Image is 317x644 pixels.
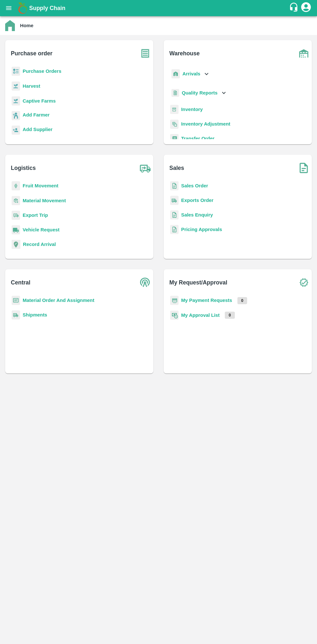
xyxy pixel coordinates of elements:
img: inventory [170,119,179,129]
img: delivery [12,211,20,220]
b: Supply Chain [29,5,65,11]
div: customer-support [289,2,300,14]
a: Sales Order [181,183,208,188]
img: centralMaterial [12,296,20,305]
a: Record Arrival [23,242,56,247]
img: reciept [12,67,20,76]
img: warehouse [296,45,312,61]
img: fruit [12,181,20,191]
img: shipments [12,310,20,320]
img: material [12,196,20,205]
a: Add Supplier [23,126,52,135]
img: purchase [137,45,153,61]
b: Arrivals [182,71,200,76]
img: sales [170,225,179,234]
p: 0 [237,297,247,304]
img: supplier [12,126,20,135]
img: harvest [12,96,20,106]
b: Quality Reports [182,90,218,95]
div: Arrivals [170,67,210,81]
div: Quality Reports [170,86,227,100]
a: Supply Chain [29,4,289,13]
img: logo [16,2,29,15]
div: account of current user [300,1,312,15]
img: recordArrival [12,240,20,249]
img: soSales [296,160,312,176]
b: Sales [169,163,184,172]
img: home [5,20,15,31]
a: Inventory Adjustment [181,121,230,127]
a: Pricing Approvals [181,227,222,232]
b: Purchase order [11,49,52,58]
a: Add Farmer [23,111,49,120]
button: open drawer [1,1,16,16]
a: Purchase Orders [23,69,61,74]
img: farmer [12,111,20,120]
img: vehicle [12,225,20,235]
img: whInventory [170,105,179,114]
img: sales [170,210,179,220]
p: 0 [225,312,235,319]
img: payment [170,296,179,305]
img: whTransfer [170,134,179,143]
b: Home [20,23,33,28]
b: Add Farmer [23,112,49,117]
a: Exports Order [181,198,213,203]
b: Central [11,278,30,287]
a: Inventory [181,107,203,112]
a: Vehicle Request [23,227,60,232]
a: Material Order And Assignment [23,298,94,303]
img: whArrival [171,69,180,79]
img: shipments [170,196,179,205]
a: Export Trip [23,213,48,218]
a: Harvest [23,83,40,89]
img: truck [137,160,153,176]
a: Material Movement [23,198,66,203]
a: Transfer Order [181,136,214,141]
a: My Approval List [181,313,220,318]
b: Logistics [11,163,36,172]
img: central [137,274,153,291]
a: My Payment Requests [181,298,232,303]
b: Add Supplier [23,127,52,132]
a: Shipments [23,312,47,317]
img: sales [170,181,179,191]
img: check [296,274,312,291]
img: harvest [12,81,20,91]
img: approval [170,310,179,320]
a: Captive Farms [23,98,56,104]
img: qualityReport [171,89,179,97]
a: Fruit Movement [23,183,59,188]
b: Warehouse [169,49,200,58]
a: Sales Enquiry [181,212,213,217]
b: My Request/Approval [169,278,227,287]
